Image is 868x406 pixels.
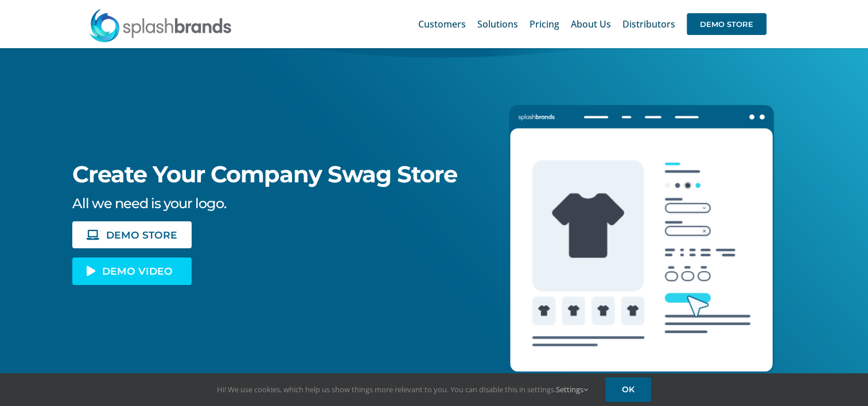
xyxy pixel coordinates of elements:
span: About Us [571,19,611,29]
a: Pricing [530,6,559,42]
span: Customers [418,19,466,29]
a: DEMO STORE [687,6,766,42]
a: Customers [418,6,466,42]
span: Create Your Company Swag Store [72,160,457,188]
a: DEMO STORE [72,221,192,248]
span: DEMO STORE [106,230,177,240]
span: Hi! We use cookies, which help us show things more relevant to you. You can disable this in setti... [217,384,588,395]
a: OK [605,377,651,402]
span: Pricing [530,19,559,29]
nav: Main Menu Sticky [418,6,766,42]
span: Solutions [477,19,518,29]
span: DEMO STORE [687,13,766,35]
a: Distributors [622,6,675,42]
span: All we need is your logo. [72,195,226,212]
a: Settings [556,384,588,395]
span: DEMO VIDEO [102,266,173,276]
img: SplashBrands.com Logo [89,8,232,42]
span: Distributors [622,19,675,29]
